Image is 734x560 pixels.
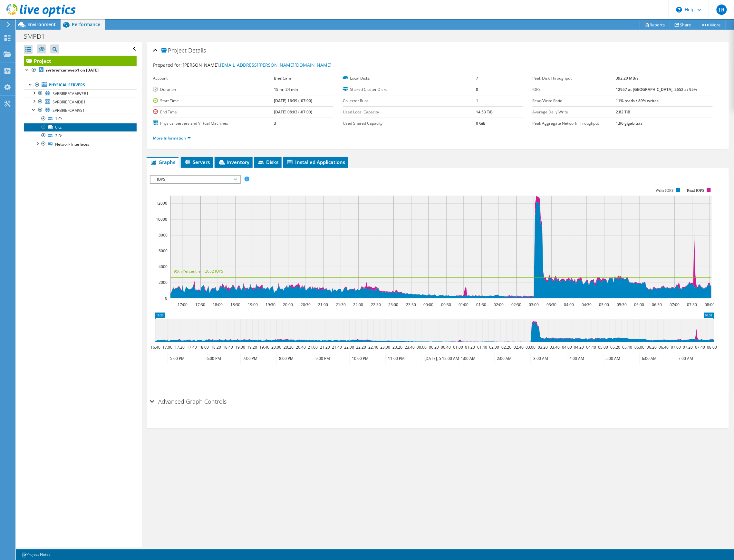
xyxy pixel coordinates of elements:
label: Collector Runs [343,98,476,104]
text: 06:30 [652,302,662,307]
text: 02:20 [501,344,511,350]
b: [DATE] 08:03 (-07:00) [274,109,312,115]
text: 22:00 [344,344,354,350]
text: 01:30 [476,302,486,307]
text: 07:40 [695,344,705,350]
label: End Time [153,109,274,115]
text: 07:20 [683,344,693,350]
text: 18:00 [199,344,209,350]
text: 17:30 [195,302,205,307]
span: SVRBRIEFCAMDB1 [53,99,86,105]
label: Average Daily Write [533,109,616,115]
span: Environment [27,21,56,27]
text: 16:40 [150,344,160,350]
text: 21:20 [320,344,330,350]
text: 17:00 [162,344,172,350]
text: 07:00 [670,302,680,307]
a: 2 D: [24,131,137,140]
text: 6000 [159,248,168,254]
span: IOPS [154,176,237,183]
text: 03:40 [550,344,560,350]
text: 00:40 [441,344,451,350]
a: 0 G: [24,123,137,131]
b: 0 [476,87,478,92]
text: 04:00 [562,344,572,350]
b: [DATE] 16:39 (-07:00) [274,98,312,103]
text: 21:30 [336,302,346,307]
text: 21:40 [332,344,342,350]
span: Performance [72,21,100,27]
a: svrbriefcamweb1 on [DATE] [24,66,137,74]
text: 20:00 [271,344,281,350]
a: Share [670,20,696,30]
text: 22:40 [368,344,378,350]
span: Details [188,46,206,54]
a: 1 C: [24,115,137,123]
label: Read/Write Ratio [533,98,616,104]
text: 22:30 [371,302,381,307]
span: SVRBRIEFCAMVS1 [53,108,85,113]
text: 17:20 [175,344,185,350]
text: 01:00 [453,344,463,350]
text: 95th Percentile = 2652 IOPS [174,268,223,274]
text: 01:20 [465,344,475,350]
text: 04:30 [582,302,592,307]
text: 17:40 [187,344,197,350]
text: 17:00 [178,302,188,307]
b: 7 [476,75,478,81]
text: 04:40 [586,344,596,350]
b: 15 hr, 24 min [274,87,298,92]
label: Peak Disk Throughput [533,75,616,82]
text: 22:20 [356,344,366,350]
text: 03:20 [538,344,548,350]
label: Peak Aggregate Network Throughput [533,120,616,127]
text: 2000 [159,280,168,285]
b: 11% reads / 89% writes [616,98,659,103]
span: TR [717,5,727,15]
text: 19:40 [259,344,269,350]
text: 21:00 [318,302,328,307]
text: 20:00 [283,302,293,307]
h1: SMPD1 [21,33,55,40]
a: SVRBRIEFCAMDB1 [24,98,137,106]
label: Local Disks [343,75,476,82]
text: 23:40 [405,344,415,350]
text: 07:00 [671,344,681,350]
text: 00:20 [429,344,439,350]
text: 06:00 [634,302,644,307]
label: Account [153,75,274,82]
text: Read IOPS [687,188,704,193]
text: 06:00 [634,344,644,350]
text: 18:00 [213,302,223,307]
text: 18:40 [223,344,233,350]
a: [EMAIL_ADDRESS][PERSON_NAME][DOMAIN_NAME] [220,62,332,68]
text: 23:00 [380,344,390,350]
text: 12000 [156,200,167,206]
b: 12957 at [GEOGRAPHIC_DATA], 2652 at 95% [616,87,697,92]
span: Graphs [150,159,175,165]
text: 05:00 [599,302,609,307]
text: 18:20 [211,344,221,350]
text: 02:40 [514,344,524,350]
text: 02:00 [489,344,499,350]
label: Used Shared Capacity [343,120,476,127]
b: 14.53 TiB [476,109,493,115]
text: 01:40 [477,344,487,350]
text: 00:00 [417,344,427,350]
label: Shared Cluster Disks [343,86,476,93]
text: 10000 [156,217,167,222]
span: Project [161,47,187,54]
text: 8000 [159,232,168,238]
label: Used Local Capacity [343,109,476,115]
a: Network Interfaces [24,140,137,148]
text: 02:00 [494,302,504,307]
label: Start Time [153,98,274,104]
text: 19:00 [248,302,258,307]
svg: \n [676,7,682,13]
span: SVRBRIEFCAMWEB1 [53,91,89,96]
label: Duration [153,86,274,93]
text: 04:00 [564,302,574,307]
a: SVRBRIEFCAMWEB1 [24,89,137,98]
text: 00:00 [423,302,433,307]
text: 19:00 [235,344,245,350]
